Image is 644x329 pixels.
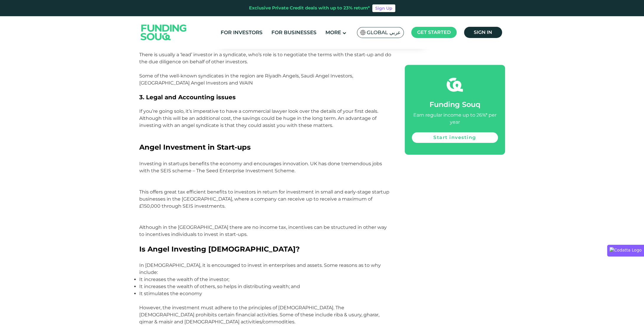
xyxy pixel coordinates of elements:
p: Some of the well-known syndicates in the region are Riyadh Angels, Saudi Angel Investors, [GEOGRA... [139,72,391,87]
span: Is Angel Investing [DEMOGRAPHIC_DATA]? [139,245,300,253]
a: Sign Up [372,4,395,12]
a: Sign in [464,27,502,38]
span: Get started [417,29,451,35]
span: Funding Souq [430,100,480,109]
a: For Investors [219,28,264,37]
div: Exclusive Private Credit deals with up to 23% return* [249,5,370,11]
p: In [DEMOGRAPHIC_DATA], it is encouraged to invest in enterprises and assets. Some reasons as to w... [139,262,391,276]
span: 3. Legal and Accounting issues [139,94,236,101]
img: Logo [135,18,193,47]
p: It increases the wealth of the investor; [139,276,391,283]
a: For Businesses [270,28,318,37]
p: If you’re going solo, it’s imperative to have a commercial lawyer look over the details of your f... [139,108,391,129]
span: Global عربي [367,29,401,36]
div: Earn regular income up to 26%* per year [412,112,498,126]
span: Angel Investment in Start-ups [139,143,251,151]
p: Investing in startups benefits the economy and encourages innovation. UK has done tremendous jobs... [139,160,391,238]
img: fsicon [447,77,463,93]
a: Start investing [412,132,498,143]
p: It stimulates the economy [139,290,391,297]
p: It increases the wealth of others, so helps in distributing wealth; and [139,283,391,290]
span: Sign in [474,29,492,35]
p: However, the investment must adhere to the principles of [DEMOGRAPHIC_DATA]. The [DEMOGRAPHIC_DAT... [139,304,391,325]
span: More [325,29,341,35]
img: SA Flag [360,30,366,35]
